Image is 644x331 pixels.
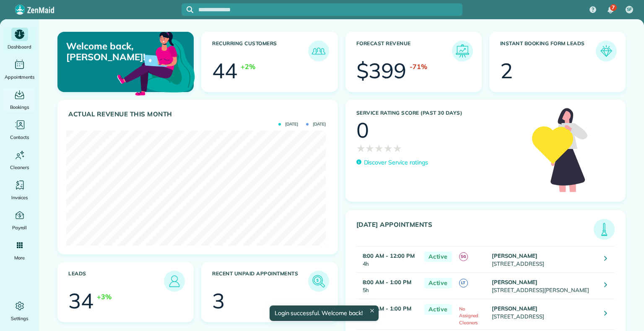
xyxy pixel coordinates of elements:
[356,246,420,272] td: 4h
[278,122,298,126] span: [DATE]
[492,305,538,312] strong: [PERSON_NAME]
[3,88,36,111] a: Bookings
[310,273,327,290] img: icon_unpaid_appointments-47b8ce3997adf2238b356f14209ab4cced10bd1f174958f3ca8f1d0dd7fffeee.png
[356,60,407,81] div: $399
[365,141,374,156] span: ★
[363,279,411,285] strong: 8:00 AM - 1:00 PM
[492,279,538,285] strong: [PERSON_NAME]
[459,279,468,287] span: LT
[374,141,384,156] span: ★
[596,221,613,238] img: icon_todays_appointments-901f7ab196bb0bea1936b74009e4eb5ffbc2d2711fa7634e0d609ed5ef32b18b.png
[500,41,596,62] h3: Instant Booking Form Leads
[212,290,225,311] div: 3
[356,120,369,141] div: 0
[424,251,452,262] span: Active
[410,62,427,72] div: -71%
[612,4,615,11] span: 7
[310,43,327,59] img: icon_recurring_customers-cf858462ba22bcd05b5a5880d41d6543d210077de5bb9ebc9590e49fd87d84ed.png
[424,278,452,288] span: Active
[3,299,36,323] a: Settings
[306,122,326,126] span: [DATE]
[364,158,428,167] p: Discover Service ratings
[68,271,164,292] h3: Leads
[11,193,28,202] span: Invoices
[12,223,27,232] span: Payroll
[212,41,308,62] h3: Recurring Customers
[14,254,25,262] span: More
[241,62,255,72] div: +2%
[363,305,411,312] strong: 8:00 AM - 1:00 PM
[384,141,393,156] span: ★
[490,246,598,272] td: [STREET_ADDRESS]
[166,273,183,290] img: icon_leads-1bed01f49abd5b7fead27621c3d59655bb73ed531f8eeb49469d10e621d6b896.png
[602,1,619,19] div: 7 unread notifications
[3,208,36,232] a: Payroll
[3,118,36,141] a: Contacts
[627,6,632,13] span: SF
[68,290,93,311] div: 34
[356,299,420,330] td: 5h
[115,22,197,103] img: dashboard_welcome-42a62b7d889689a78055ac9021e634bf52bae3f8056760290aed330b23ab8690.png
[3,58,36,81] a: Appointments
[490,299,598,330] td: [STREET_ADDRESS]
[269,305,378,321] div: Login successful. Welcome back!
[182,6,193,13] button: Focus search
[356,41,452,62] h3: Forecast Revenue
[10,133,29,141] span: Contacts
[454,43,471,59] img: icon_forecast_revenue-8c13a41c7ed35a8dcfafea3cbb826a0462acb37728057bba2d056411b612bbbe.png
[212,60,237,81] div: 44
[363,252,415,259] strong: 8:00 AM - 12:00 PM
[212,271,308,292] h3: Recent unpaid appointments
[5,73,35,81] span: Appointments
[3,148,36,172] a: Cleaners
[598,43,615,59] img: icon_form_leads-04211a6a04a5b2264e4ee56bc0799ec3eb69b7e499cbb523a139df1d13a81ae0.png
[459,306,479,326] span: No Assigned Cleaners
[3,178,36,202] a: Invoices
[459,252,468,261] span: SG
[11,314,29,323] span: Settings
[492,252,538,259] strong: [PERSON_NAME]
[393,141,402,156] span: ★
[424,304,452,315] span: Active
[356,110,524,116] h3: Service Rating score (past 30 days)
[356,272,420,299] td: 5h
[356,221,594,240] h3: [DATE] Appointments
[97,292,112,302] div: +3%
[10,163,29,172] span: Cleaners
[356,158,428,167] a: Discover Service ratings
[10,103,29,111] span: Bookings
[8,43,31,51] span: Dashboard
[3,28,36,51] a: Dashboard
[490,272,598,299] td: [STREET_ADDRESS][PERSON_NAME]
[68,110,329,118] h3: Actual Revenue this month
[356,141,366,156] span: ★
[66,41,149,63] p: Welcome back, [PERSON_NAME]!
[187,6,193,13] svg: Focus search
[500,60,513,81] div: 2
